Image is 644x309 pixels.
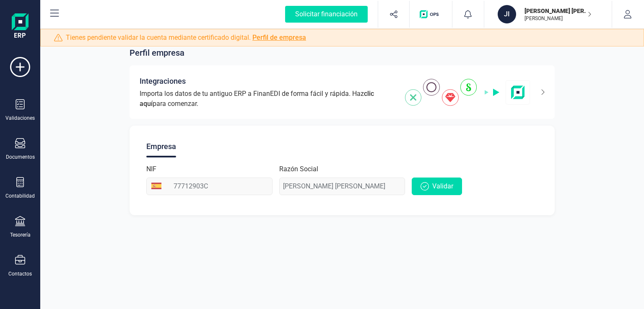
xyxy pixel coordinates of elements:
button: Logo de OPS [415,1,447,28]
span: Tienes pendiente validar la cuenta mediante certificado digital. [66,33,306,43]
div: Tesorería [10,232,31,238]
span: Importa los datos de tu antiguo ERP a FinanEDI de forma fácil y rápida. Haz para comenzar. [140,89,395,109]
a: Perfil de empresa [252,33,306,41]
img: Logo de OPS [420,10,442,18]
div: Contactos [8,270,32,277]
button: Solicitar financiación [275,1,378,28]
button: JI[PERSON_NAME] [PERSON_NAME][PERSON_NAME] [494,1,602,28]
p: [PERSON_NAME] [PERSON_NAME] [525,7,592,15]
img: Logo Finanedi [12,13,29,40]
div: Contabilidad [5,193,35,199]
button: Validar [412,178,462,195]
span: Validar [432,181,453,191]
label: Razón Social [279,164,318,174]
div: JI [498,5,516,23]
img: integrations-img [405,79,530,106]
div: Solicitar financiación [285,6,368,23]
span: Integraciones [140,75,186,87]
span: Perfil empresa [130,47,184,59]
p: [PERSON_NAME] [525,15,592,22]
div: Empresa [146,136,176,157]
label: NIF [146,164,156,174]
div: Documentos [6,154,35,160]
div: Validaciones [5,115,35,121]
